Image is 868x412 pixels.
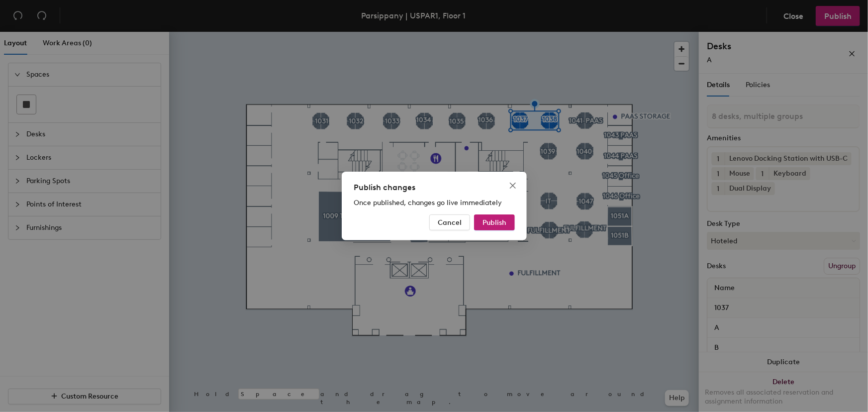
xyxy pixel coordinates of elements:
[354,182,515,194] div: Publish changes
[505,182,521,190] span: Close
[354,199,502,207] span: Once published, changes go live immediately
[438,218,462,227] span: Cancel
[509,182,517,190] span: close
[429,214,470,230] button: Cancel
[482,218,506,227] span: Publish
[474,214,515,230] button: Publish
[505,178,521,194] button: Close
